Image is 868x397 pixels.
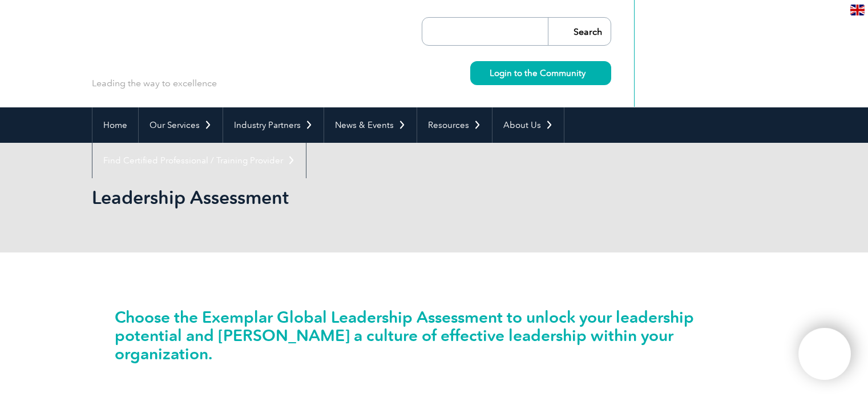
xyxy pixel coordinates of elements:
a: About Us [492,107,564,143]
a: Login to the Community [470,61,611,85]
img: svg+xml;nitro-empty-id=MTYwNzoxMTY=-1;base64,PHN2ZyB2aWV3Qm94PSIwIDAgNDAwIDQwMCIgd2lkdGg9IjQwMCIg... [810,340,839,368]
h2: Leadership Assessment [92,189,571,207]
img: en [850,5,865,15]
a: Home [92,107,138,143]
a: Our Services [139,107,223,143]
input: Search [548,18,611,45]
a: News & Events [324,107,417,143]
h2: Choose the Exemplar Global Leadership Assessment to unlock your leadership potential and [PERSON_... [115,308,754,363]
a: Resources [417,107,492,143]
img: svg+xml;nitro-empty-id=MzY2OjIyMw==-1;base64,PHN2ZyB2aWV3Qm94PSIwIDAgMTEgMTEiIHdpZHRoPSIxMSIgaGVp... [586,70,592,76]
p: Leading the way to excellence [92,77,217,90]
a: Industry Partners [223,107,324,143]
a: Find Certified Professional / Training Provider [92,143,306,178]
